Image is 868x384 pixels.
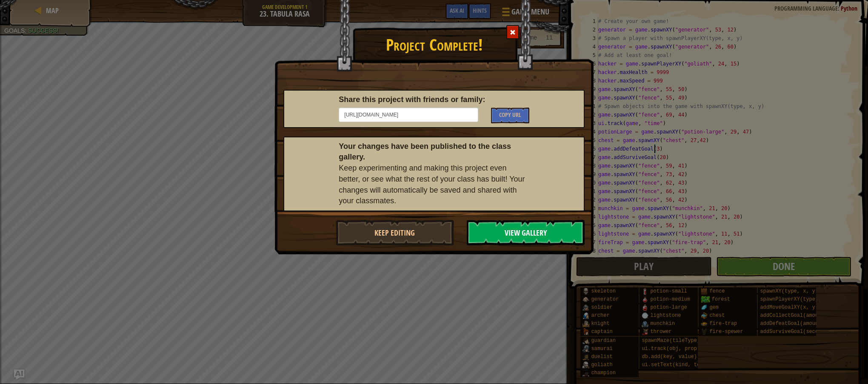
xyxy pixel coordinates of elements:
[336,220,454,245] button: Keep Editing
[339,142,511,162] b: Your changes have been published to the class gallery.
[499,111,521,119] span: Copy URL
[275,31,593,54] h1: Project Complete!
[339,164,525,205] span: Keep experimenting and making this project even better, or see what the rest of your class has bu...
[491,108,529,123] button: Copy URL
[467,220,585,245] button: View Gallery
[339,95,485,104] b: Share this project with friends or family:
